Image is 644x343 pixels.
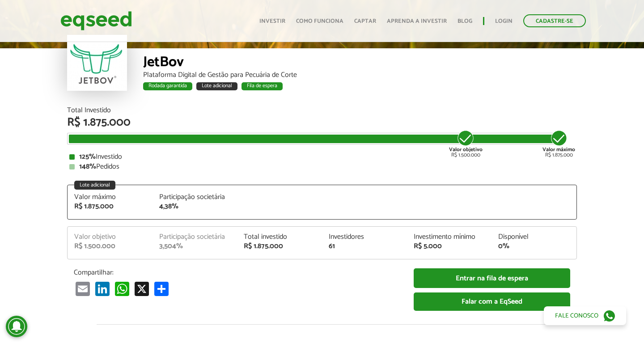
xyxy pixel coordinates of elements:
[414,292,570,311] a: Falar com a EqSeed
[159,233,231,241] div: Participação societária
[60,9,132,33] img: EqSeed
[93,281,111,296] a: LinkedIn
[354,18,376,24] a: Captar
[244,233,315,241] div: Total investido
[74,181,115,190] div: Lote adicional
[196,82,237,90] div: Lote adicional
[74,243,146,250] div: R$ 1.500.000
[153,281,170,296] a: Compartilhar
[449,129,483,158] div: R$ 1.500.000
[542,129,575,158] div: R$ 1.875.000
[69,163,575,170] div: Pedidos
[523,14,586,27] a: Cadastre-se
[74,233,146,241] div: Valor objetivo
[79,151,96,163] strong: 125%
[542,145,575,154] strong: Valor máximo
[79,161,96,173] strong: 148%
[74,203,146,210] div: R$ 1.875.000
[244,243,315,250] div: R$ 1.875.000
[241,82,283,90] div: Fila de espera
[498,243,570,250] div: 0%
[387,18,447,24] a: Aprenda a investir
[329,233,400,241] div: Investidores
[414,233,485,241] div: Investimento mínimo
[159,194,231,201] div: Participação societária
[133,281,151,296] a: X
[498,233,570,241] div: Disponível
[495,18,513,24] a: Login
[329,243,400,250] div: 61
[143,82,192,90] div: Rodada garantida
[414,243,485,250] div: R$ 5.000
[449,145,483,154] strong: Valor objetivo
[143,55,577,72] div: JetBov
[67,117,577,128] div: R$ 1.875.000
[458,18,472,24] a: Blog
[296,18,343,24] a: Como funciona
[544,306,626,325] a: Fale conosco
[74,281,92,296] a: Email
[69,153,575,161] div: Investido
[113,281,131,296] a: WhatsApp
[414,268,570,288] a: Entrar na fila de espera
[159,243,231,250] div: 3,504%
[74,268,400,277] p: Compartilhar:
[143,72,577,79] div: Plataforma Digital de Gestão para Pecuária de Corte
[259,18,285,24] a: Investir
[67,107,577,114] div: Total Investido
[74,194,146,201] div: Valor máximo
[159,203,231,210] div: 4,38%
